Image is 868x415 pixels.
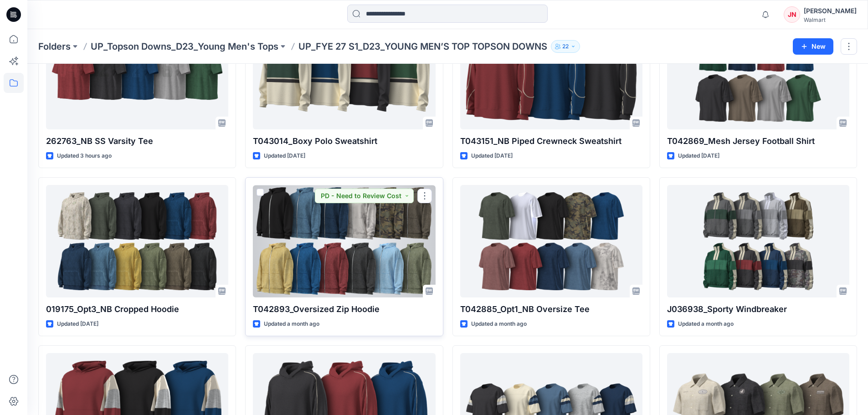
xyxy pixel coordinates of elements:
button: 22 [551,40,580,53]
p: 262763_NB SS Varsity Tee [46,135,228,148]
a: T042893_Oversized Zip Hoodie [253,185,435,297]
div: [PERSON_NAME] [804,5,857,16]
a: 019175_Opt3_NB Cropped Hoodie [46,185,228,297]
p: Updated [DATE] [264,151,305,161]
div: Walmart [804,16,857,23]
a: J036938_Sporty Windbreaker [667,185,849,297]
p: UP_FYE 27 S1_D23_YOUNG MEN’S TOP TOPSON DOWNS [298,40,547,53]
p: Updated 3 hours ago [57,151,112,161]
p: Updated [DATE] [471,151,513,161]
p: Updated a month ago [264,319,319,329]
p: T043151_NB Piped Crewneck Sweatshirt [460,135,642,148]
a: Folders [38,40,71,53]
a: UP_Topson Downs_D23_Young Men's Tops [91,40,278,53]
p: Updated [DATE] [57,319,98,329]
p: T042869_Mesh Jersey Football Shirt [667,135,849,148]
a: T043151_NB Piped Crewneck Sweatshirt [460,17,642,129]
button: New [793,38,833,55]
a: T042869_Mesh Jersey Football Shirt [667,17,849,129]
p: Updated a month ago [678,319,734,329]
p: 019175_Opt3_NB Cropped Hoodie [46,303,228,316]
p: T042885_Opt1_NB Oversize Tee [460,303,642,316]
a: 262763_NB SS Varsity Tee [46,17,228,129]
p: J036938_Sporty Windbreaker [667,303,849,316]
div: JN [784,6,800,23]
a: T042885_Opt1_NB Oversize Tee [460,185,642,297]
p: Updated a month ago [471,319,527,329]
p: T042893_Oversized Zip Hoodie [253,303,435,316]
p: T043014_Boxy Polo Sweatshirt [253,135,435,148]
p: Updated [DATE] [678,151,719,161]
p: 22 [562,41,569,51]
a: T043014_Boxy Polo Sweatshirt [253,17,435,129]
